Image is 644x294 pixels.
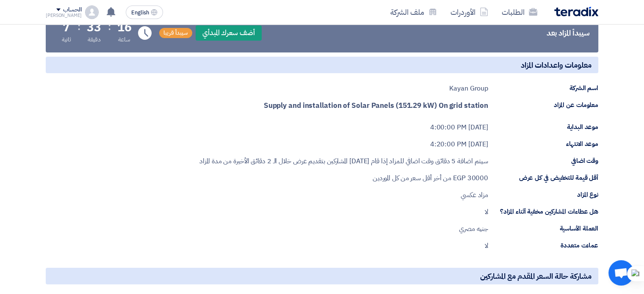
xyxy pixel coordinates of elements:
[85,5,99,19] img: profile_test.png
[88,35,101,44] div: دقيقة
[46,268,598,284] h5: مشاركة حالة السعر المقدم مع المشاركين
[196,25,262,41] span: أضف سعرك المبدأي
[488,139,598,149] div: موعد الانتهاء
[488,207,598,217] div: هل عطاءات المشاركين مخفية أثناء المزاد؟
[63,22,70,33] div: 7
[495,2,544,22] a: الطلبات
[384,2,444,22] a: ملف الشركة
[46,57,598,73] h5: معلومات واعدادات المزاد
[485,241,488,251] div: لا
[199,156,488,166] div: سيتم اضافة 5 دقائق وقت اضافي للمزاد إذا قام [DATE] المشاركين بتقديم عرض خلال الـ 2 دقائق الأخيرة ...
[488,224,598,234] div: العملة الأساسية
[488,173,598,183] div: أقل قيمة للتخفيض في كل عرض
[63,6,81,14] div: الحساب
[488,190,598,200] div: نوع المزاد
[608,260,634,286] a: Open chat
[444,2,495,22] a: الأوردرات
[488,100,598,110] div: معلومات عن المزاد
[46,13,82,18] div: [PERSON_NAME]
[554,7,598,16] img: Teradix logo
[488,156,598,166] div: وقت اضافي
[373,173,451,183] span: من أخر أقل سعر من كل الموردين
[488,83,598,93] div: اسم الشركة
[118,35,130,44] div: ساعة
[459,224,488,234] div: جنيه مصري
[488,122,598,132] div: موعد البداية
[488,241,598,250] div: عملات متعددة
[77,19,80,34] div: :
[461,190,488,200] div: مزاد عكسي
[117,22,132,33] div: 16
[62,35,72,44] div: ثانية
[430,139,488,149] div: [DATE] 4:20:00 PM
[87,22,101,33] div: 33
[485,207,488,217] div: لا
[467,173,488,183] span: 30000
[449,83,488,93] div: Kayan Group
[453,173,466,183] span: EGP
[108,19,111,34] div: :
[430,122,488,132] div: [DATE] 4:00:00 PM
[264,100,488,111] strong: Supply and installation of Solar Panels (151.29 kW) On grid station
[159,28,192,38] span: سيبدأ قريبا
[126,5,163,19] button: English
[131,10,149,16] span: English
[546,27,590,38] div: سيبدأ المزاد بعد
